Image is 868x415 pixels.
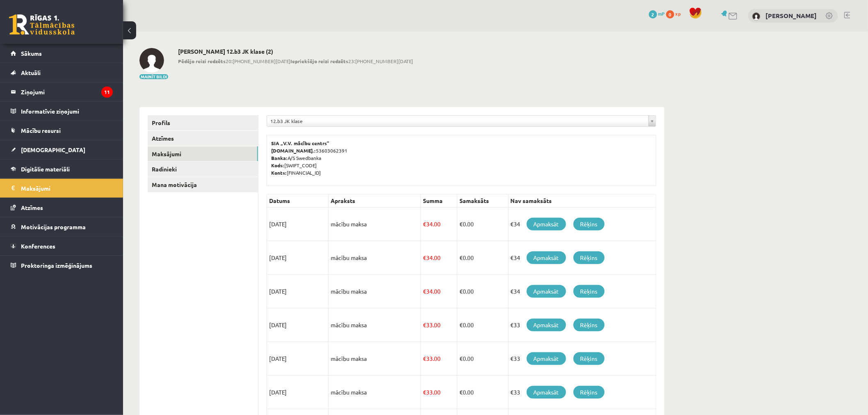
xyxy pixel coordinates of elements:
td: €33 [508,376,656,409]
a: Apmaksāt [527,285,566,298]
a: Radinieki [148,162,258,177]
td: [DATE] [267,376,329,409]
td: 34.00 [421,207,457,241]
td: 0.00 [457,308,508,342]
td: mācību maksa [329,376,421,409]
a: Rēķins [573,319,605,331]
b: Pēdējo reizi redzēts [178,58,226,64]
td: [DATE] [267,275,329,308]
a: Konferences [11,237,113,255]
td: [DATE] [267,308,329,342]
td: [DATE] [267,207,329,241]
i: 11 [101,87,113,98]
span: 12.b3 JK klase [270,116,645,126]
h2: [PERSON_NAME] 12.b3 JK klase (2) [178,48,413,55]
a: 2 mP [649,10,665,17]
td: €33 [508,342,656,376]
button: Mainīt bildi [139,74,168,79]
span: Sākums [21,50,42,57]
a: Sākums [11,44,113,63]
th: Apraksts [329,194,421,207]
a: Aktuāli [11,63,113,82]
td: 0.00 [457,342,508,376]
th: Samaksāts [457,194,508,207]
span: € [459,254,463,261]
td: 33.00 [421,342,457,376]
a: Apmaksāt [527,251,566,264]
legend: Informatīvie ziņojumi [21,102,113,121]
a: Apmaksāt [527,352,566,365]
td: €33 [508,308,656,342]
img: Patriks Vitkus [752,12,761,21]
a: Informatīvie ziņojumi [11,102,113,121]
a: Atzīmes [11,198,113,217]
span: Aktuāli [21,69,41,76]
td: mācību maksa [329,207,421,241]
span: € [423,287,426,295]
span: 2 [649,10,657,18]
a: Rēķins [573,251,605,264]
a: Apmaksāt [527,319,566,331]
span: € [459,287,463,295]
a: Mana motivācija [148,177,258,192]
span: Motivācijas programma [21,223,86,230]
td: 0.00 [457,376,508,409]
a: Apmaksāt [527,218,566,230]
th: Nav samaksāts [508,194,656,207]
span: € [459,321,463,328]
span: xp [676,10,681,17]
span: 0 [666,10,674,18]
span: Konferences [21,242,55,250]
td: €34 [508,275,656,308]
td: 34.00 [421,241,457,275]
img: Patriks Vitkus [139,48,164,73]
td: 33.00 [421,376,457,409]
td: mācību maksa [329,342,421,376]
th: Summa [421,194,457,207]
span: Atzīmes [21,204,43,211]
a: Rēķins [573,352,605,365]
a: [DEMOGRAPHIC_DATA] [11,140,113,159]
a: 0 xp [666,10,685,17]
a: Rīgas 1. Tālmācības vidusskola [9,14,75,35]
td: 0.00 [457,207,508,241]
legend: Ziņojumi [21,82,113,101]
b: Konts: [271,169,287,176]
span: 20:[PHONE_NUMBER][DATE] 23:[PHONE_NUMBER][DATE] [178,57,413,65]
td: €34 [508,207,656,241]
td: mācību maksa [329,241,421,275]
a: Proktoringa izmēģinājums [11,256,113,275]
a: Digitālie materiāli [11,160,113,178]
a: Rēķins [573,285,605,298]
a: Maksājumi [11,179,113,198]
p: 53603062391 A/S Swedbanka [SWIFT_CODE] [FINANCIAL_ID] [271,139,652,176]
b: Iepriekšējo reizi redzēts [290,58,348,64]
a: Atzīmes [148,131,258,146]
b: [DOMAIN_NAME].: [271,147,316,154]
b: Kods: [271,162,284,169]
span: € [459,355,463,362]
a: Rēķins [573,218,605,230]
a: Motivācijas programma [11,217,113,236]
span: Mācību resursi [21,127,61,134]
a: Profils [148,115,258,130]
a: 12.b3 JK klase [267,116,656,126]
th: Datums [267,194,329,207]
span: Proktoringa izmēģinājums [21,262,92,269]
td: mācību maksa [329,275,421,308]
span: € [423,388,426,396]
span: € [423,254,426,261]
td: mācību maksa [329,308,421,342]
b: Banka: [271,155,288,161]
a: Rēķins [573,386,605,399]
a: [PERSON_NAME] [766,11,817,20]
td: [DATE] [267,342,329,376]
td: 33.00 [421,308,457,342]
td: 0.00 [457,241,508,275]
a: Maksājumi [148,146,258,162]
span: € [423,355,426,362]
td: 0.00 [457,275,508,308]
a: Ziņojumi11 [11,82,113,101]
span: [DEMOGRAPHIC_DATA] [21,146,85,153]
td: [DATE] [267,241,329,275]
